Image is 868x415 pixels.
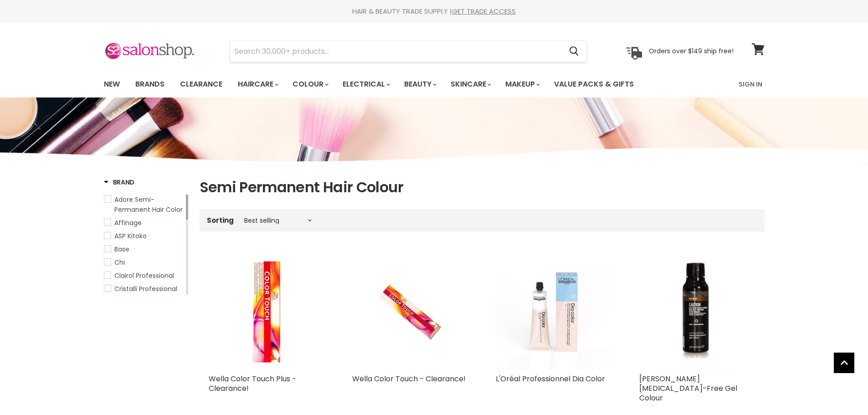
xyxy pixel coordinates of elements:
form: Product [230,41,587,62]
a: Wella Color Touch - Clearance! [352,253,468,369]
span: Adore Semi-Permanent Hair Color [114,195,183,214]
img: L'Oréal Professionnel Dia Color [496,253,612,369]
a: Cristalli Professional [104,284,184,294]
a: ASP Kitoko [104,231,184,241]
h1: Semi Permanent Hair Colour [200,178,765,197]
a: L'Oréal Professionnel Dia Color [496,374,605,384]
a: Affinage [104,218,184,228]
h3: Brand [104,178,135,187]
img: Wella Color Touch - Clearance! [371,253,448,369]
a: Beauty [397,75,442,94]
a: Sign In [733,75,768,94]
button: Search [562,41,586,62]
a: Adore Semi-Permanent Hair Color [104,195,184,215]
ul: Main menu [97,71,687,97]
a: Haircare [231,75,284,94]
a: Clearance [173,75,229,94]
a: Wella Color Touch - Clearance! [352,374,466,384]
a: Colour [286,75,334,94]
a: [PERSON_NAME] [MEDICAL_DATA]-Free Gel Colour [639,374,737,403]
a: Electrical [336,75,395,94]
img: De Lorenzo Novatone Ammonia-Free Gel Colour [658,253,736,369]
a: New [97,75,127,94]
nav: Main [92,71,776,97]
span: Chi [114,258,125,267]
p: Orders over $149 ship free! [649,47,734,55]
label: Sorting [207,216,234,224]
span: Clairol Professional [114,271,174,280]
a: Makeup [498,75,545,94]
a: Skincare [444,75,497,94]
img: Wella Color Touch Plus - Clearance! [209,253,325,369]
a: Wella Color Touch Plus - Clearance! [209,374,296,394]
a: GET TRADE ACCESS [452,6,516,16]
span: Base [114,245,129,254]
a: De Lorenzo Novatone Ammonia-Free Gel Colour [639,253,755,369]
div: HAIR & BEAUTY TRADE SUPPLY | [92,7,776,16]
a: Base [104,244,184,254]
a: Clairol Professional [104,271,184,281]
a: Chi [104,257,184,267]
span: Affinage [114,218,142,227]
input: Search [230,41,562,62]
a: Brands [128,75,171,94]
span: ASP Kitoko [114,231,147,241]
span: Cristalli Professional [114,284,177,293]
a: Value Packs & Gifts [547,75,641,94]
